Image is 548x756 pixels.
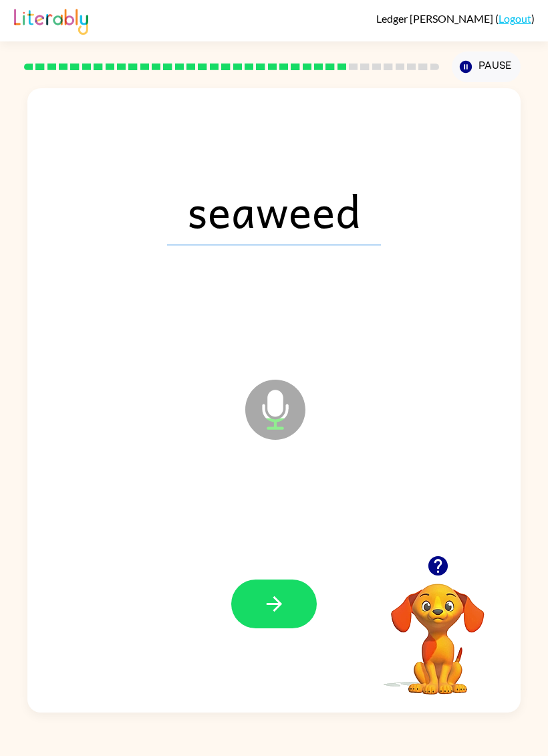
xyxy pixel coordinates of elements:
a: Logout [499,12,531,25]
div: ( ) [376,12,535,25]
video: Your browser must support playing .mp4 files to use Literably. Please try using another browser. [371,563,505,697]
span: seaweed [167,176,381,245]
button: Pause [452,51,521,82]
span: Ledger [PERSON_NAME] [376,12,495,25]
img: Literably [14,5,88,35]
